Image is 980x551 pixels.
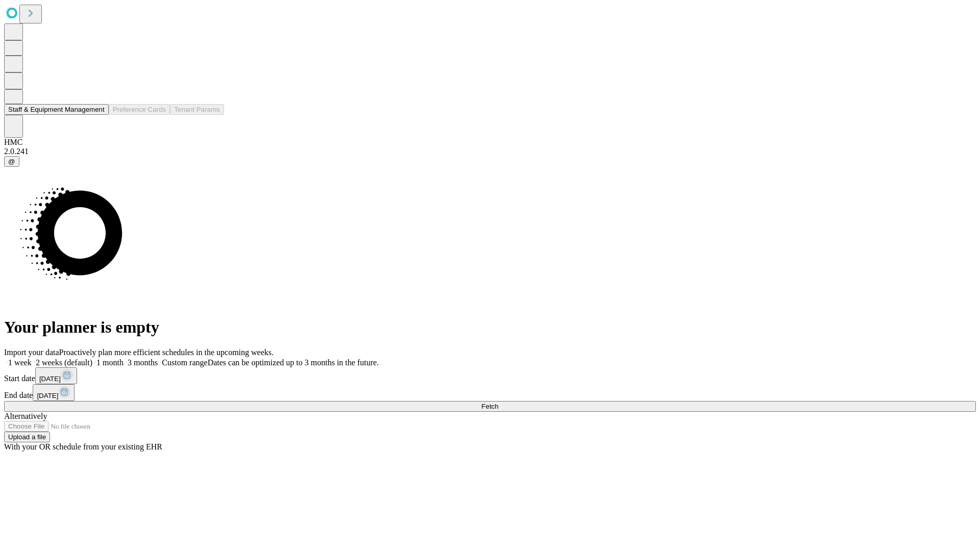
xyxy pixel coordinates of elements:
div: End date [4,384,976,401]
span: Custom range [162,358,207,367]
div: 2.0.241 [4,147,976,156]
span: 1 month [96,358,124,367]
span: [DATE] [39,375,61,383]
span: [DATE] [37,392,58,399]
div: Start date [4,367,976,384]
button: Upload a file [4,432,50,442]
button: Tenant Params [170,104,224,115]
span: Import your data [4,348,59,357]
button: [DATE] [33,384,75,401]
span: With your OR schedule from your existing EHR [4,442,162,451]
span: 3 months [128,358,158,367]
span: 2 weeks (default) [36,358,92,367]
span: Dates can be optimized up to 3 months in the future. [208,358,379,367]
button: [DATE] [35,367,77,384]
button: @ [4,156,19,167]
button: Staff & Equipment Management [4,104,109,115]
button: Fetch [4,401,976,412]
span: 1 week [8,358,32,367]
button: Preference Cards [109,104,170,115]
span: Proactively plan more efficient schedules in the upcoming weeks. [59,348,274,357]
span: @ [8,158,15,165]
span: Alternatively [4,412,47,420]
div: HMC [4,138,976,147]
h1: Your planner is empty [4,318,976,337]
span: Fetch [481,403,498,410]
